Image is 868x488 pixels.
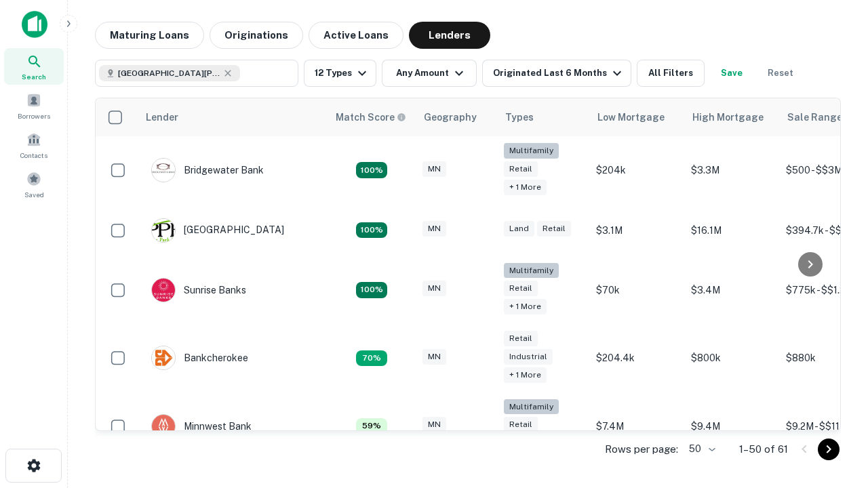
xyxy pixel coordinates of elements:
div: 50 [684,439,717,459]
button: Lenders [409,22,490,49]
iframe: Chat Widget [800,380,868,445]
span: Borrowers [18,110,50,121]
img: capitalize-icon.png [22,11,47,38]
button: Go to next page [818,439,840,460]
td: $204k [589,136,684,205]
div: MN [422,221,446,237]
div: Originated Last 6 Months [493,65,625,81]
div: Matching Properties: 7, hasApolloMatch: undefined [356,350,387,367]
div: + 1 more [504,367,547,383]
div: Bridgewater Bank [151,158,264,182]
div: MN [422,161,446,177]
img: picture [152,279,175,302]
div: Geography [424,109,477,125]
a: Borrowers [4,87,64,124]
button: Any Amount [382,60,477,87]
div: Sunrise Banks [151,278,246,302]
div: + 1 more [504,299,547,314]
div: Retail [504,281,538,296]
td: $3.4M [684,256,779,325]
img: picture [152,415,175,438]
div: MN [422,281,446,296]
img: picture [152,159,175,182]
button: Active Loans [309,22,403,49]
div: Minnwest Bank [151,414,252,439]
div: Multifamily [504,399,559,415]
div: Capitalize uses an advanced AI algorithm to match your search with the best lender. The match sco... [336,110,406,125]
th: Capitalize uses an advanced AI algorithm to match your search with the best lender. The match sco... [328,98,416,136]
div: Matching Properties: 18, hasApolloMatch: undefined [356,162,387,178]
th: Types [497,98,589,136]
td: $3.1M [589,205,684,256]
div: High Mortgage [692,109,764,125]
span: [GEOGRAPHIC_DATA][PERSON_NAME], [GEOGRAPHIC_DATA], [GEOGRAPHIC_DATA] [118,67,220,79]
div: MN [422,349,446,365]
span: Saved [24,189,44,200]
div: Sale Range [787,109,842,125]
div: Multifamily [504,263,559,279]
div: + 1 more [504,180,547,195]
button: Reset [759,60,802,87]
img: picture [152,219,175,242]
div: Retail [504,331,538,346]
th: Geography [416,98,497,136]
div: Retail [537,221,571,237]
button: Maturing Loans [95,22,204,49]
div: Land [504,221,534,237]
td: $9.4M [684,392,779,461]
a: Saved [4,166,64,203]
div: Multifamily [504,143,559,159]
td: $3.3M [684,136,779,205]
div: Retail [504,417,538,432]
p: 1–50 of 61 [739,441,788,457]
button: 12 Types [304,60,376,87]
td: $800k [684,324,779,392]
th: High Mortgage [684,98,779,136]
div: [GEOGRAPHIC_DATA] [151,218,284,243]
button: Originations [210,22,303,49]
div: MN [422,417,446,432]
th: Lender [138,98,328,136]
td: $204.4k [589,324,684,392]
div: Lender [146,109,178,125]
h6: Match Score [336,110,403,125]
a: Contacts [4,127,64,163]
div: Retail [504,161,538,177]
button: All Filters [637,60,705,87]
div: Types [505,109,534,125]
td: $7.4M [589,392,684,461]
span: Search [22,71,46,82]
div: Matching Properties: 15, hasApolloMatch: undefined [356,282,387,298]
th: Low Mortgage [589,98,684,136]
button: Originated Last 6 Months [482,60,631,87]
a: Search [4,48,64,85]
button: Save your search to get updates of matches that match your search criteria. [710,60,753,87]
img: picture [152,346,175,369]
p: Rows per page: [605,441,678,457]
td: $70k [589,256,684,325]
div: Industrial [504,349,553,365]
span: Contacts [20,150,47,161]
div: Matching Properties: 6, hasApolloMatch: undefined [356,418,387,434]
div: Matching Properties: 10, hasApolloMatch: undefined [356,222,387,239]
td: $16.1M [684,205,779,256]
div: Low Mortgage [597,109,665,125]
div: Bankcherokee [151,346,248,370]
